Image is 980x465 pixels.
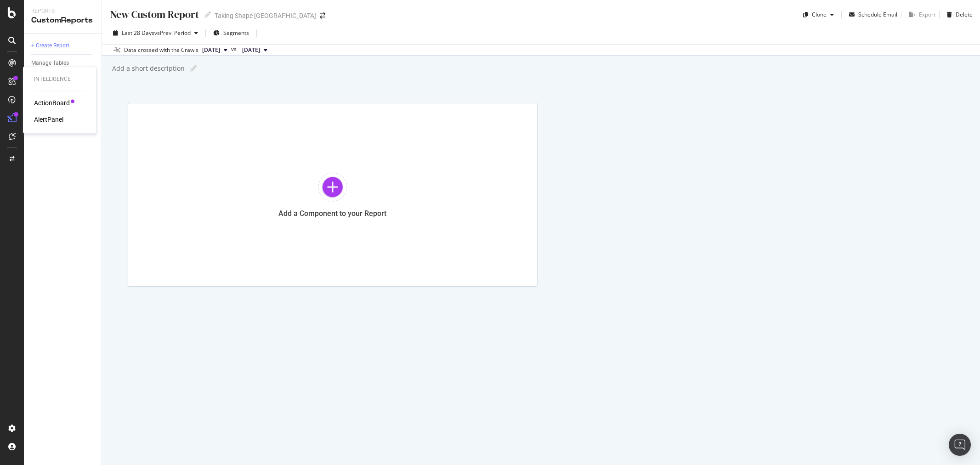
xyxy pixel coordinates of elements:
[231,45,238,53] span: vs
[949,434,971,456] div: Open Intercom Messenger
[202,46,220,54] span: 2025 Sep. 23rd
[919,11,935,18] div: Export
[31,58,95,68] a: Manage Tables
[858,11,897,18] div: Schedule Email
[320,12,325,19] div: arrow-right-arrow-left
[943,7,973,22] button: Delete
[31,15,94,26] div: CustomReports
[215,11,316,20] div: Taking Shape [GEOGRAPHIC_DATA]
[124,46,198,54] div: Data crossed with the Crawls
[242,46,260,54] span: 2025 Aug. 26th
[31,7,94,15] div: Reports
[154,29,191,37] span: vs Prev. Period
[905,7,935,22] button: Export
[223,29,249,37] span: Segments
[278,209,386,218] div: Add a Component to your Report
[34,115,63,125] a: AlertPanel
[210,26,253,40] button: Segments
[31,41,69,51] div: + Create Report
[812,11,827,18] div: Clone
[109,26,202,40] button: Last 28 DaysvsPrev. Period
[34,75,85,83] div: Intelligence
[109,7,199,22] div: New Custom Report
[111,64,185,73] div: Add a short description
[198,45,231,56] button: [DATE]
[956,11,973,18] div: Delete
[31,58,69,68] div: Manage Tables
[799,7,838,22] button: Clone
[34,99,70,108] a: ActionBoard
[31,41,95,51] a: + Create Report
[190,65,197,72] i: Edit report name
[204,11,211,18] i: Edit report name
[238,45,271,56] button: [DATE]
[845,7,897,22] button: Schedule Email
[122,29,154,37] span: Last 28 Days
